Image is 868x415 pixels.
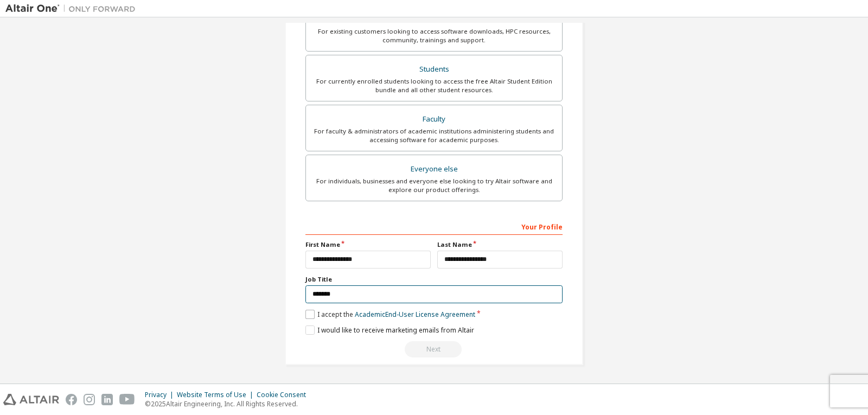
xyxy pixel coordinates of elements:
[305,325,474,335] label: I would like to receive marketing emails from Altair
[145,391,177,399] div: Privacy
[3,394,59,405] img: altair_logo.svg
[5,3,141,14] img: Altair One
[305,218,563,235] div: Your Profile
[305,240,431,249] label: First Name
[305,341,563,357] div: Read and acccept EULA to continue
[119,394,135,405] img: youtube.svg
[84,394,95,405] img: instagram.svg
[257,391,312,399] div: Cookie Consent
[312,112,556,127] div: Faculty
[177,391,257,399] div: Website Terms of Use
[305,275,563,284] label: Job Title
[312,177,556,194] div: For individuals, businesses and everyone else looking to try Altair software and explore our prod...
[312,77,556,94] div: For currently enrolled students looking to access the free Altair Student Edition bundle and all ...
[305,310,475,319] label: I accept the
[312,127,556,144] div: For faculty & administrators of academic institutions administering students and accessing softwa...
[312,162,556,177] div: Everyone else
[312,62,556,77] div: Students
[66,394,77,405] img: facebook.svg
[312,27,556,44] div: For existing customers looking to access software downloads, HPC resources, community, trainings ...
[101,394,113,405] img: linkedin.svg
[145,399,312,408] p: © 2025 Altair Engineering, Inc. All Rights Reserved.
[355,310,475,319] a: Academic End-User License Agreement
[437,240,563,249] label: Last Name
